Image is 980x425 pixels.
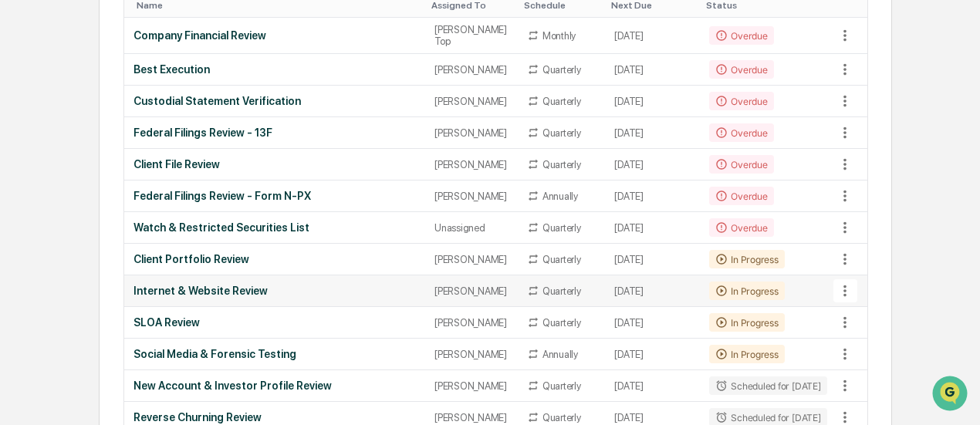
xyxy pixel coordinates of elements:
div: [PERSON_NAME] [434,64,509,76]
img: 1746055101610-c473b297-6a78-478c-a979-82029cc54cd1 [15,117,43,145]
div: Annually [542,191,578,202]
div: Reverse Churning Review [133,411,417,423]
div: 🔎 [15,224,28,237]
div: Client File Review [133,158,417,170]
div: Start new chat [52,117,253,133]
td: [DATE] [605,370,700,402]
td: [DATE] [605,86,700,117]
div: Watch & Restricted Securities List [133,221,417,234]
div: Overdue [709,92,773,110]
td: [DATE] [605,18,700,54]
div: Custodial Statement Verification [133,95,417,107]
div: [PERSON_NAME] [434,412,509,423]
div: [PERSON_NAME] [434,285,509,297]
div: Federal Filings Review - 13F [133,126,417,139]
div: Overdue [709,187,773,205]
div: Overdue [709,60,773,79]
a: Powered byPylon [109,260,187,272]
div: [PERSON_NAME] Top [434,24,509,47]
a: 🗄️Attestations [106,187,198,215]
td: [DATE] [605,212,700,244]
div: [PERSON_NAME] [434,254,509,265]
div: SLOA Review [133,316,417,329]
div: 🖐️ [15,195,28,207]
div: Quarterly [542,96,581,107]
div: Annually [542,349,578,360]
input: Clear [40,69,255,86]
div: Quarterly [542,317,581,329]
div: Quarterly [542,127,581,139]
td: [DATE] [605,117,700,149]
div: In Progress [709,250,784,268]
div: Federal Filings Review - Form N-PX [133,190,417,202]
span: Preclearance [31,194,100,209]
div: Internet & Website Review [133,285,417,297]
span: Data Lookup [31,223,97,238]
div: Overdue [709,155,773,174]
div: We're available if you need us! [52,133,195,145]
iframe: Open customer support [931,374,972,416]
div: Unassigned [434,222,509,234]
div: Quarterly [542,412,581,423]
div: [PERSON_NAME] [434,127,509,139]
td: [DATE] [605,339,700,370]
a: 🔎Data Lookup [9,217,103,245]
td: [DATE] [605,307,700,339]
div: [PERSON_NAME] [434,191,509,202]
div: [PERSON_NAME] [434,349,509,360]
button: Start new chat [262,122,281,140]
div: Quarterly [542,254,581,265]
td: [DATE] [605,149,700,180]
td: [DATE] [605,54,700,86]
div: Best Execution [133,63,417,76]
div: New Account & Investor Profile Review [133,379,417,392]
td: [DATE] [605,275,700,307]
div: [PERSON_NAME] [434,317,509,329]
td: [DATE] [605,244,700,275]
div: Overdue [709,218,773,237]
div: Quarterly [542,285,581,297]
div: [PERSON_NAME] [434,96,509,107]
td: [DATE] [605,180,700,212]
a: 🖐️Preclearance [9,187,106,215]
span: Attestations [127,194,191,209]
div: Quarterly [542,159,581,170]
div: Client Portfolio Review [133,253,417,265]
p: How can we help? [15,32,281,56]
div: Quarterly [542,380,581,392]
div: Overdue [709,26,773,45]
div: Monthly [542,30,576,42]
div: In Progress [709,282,784,300]
div: [PERSON_NAME] [434,159,509,170]
div: [PERSON_NAME] [434,380,509,392]
div: Social Media & Forensic Testing [133,348,417,360]
div: Scheduled for [DATE] [709,376,826,395]
div: Quarterly [542,64,581,76]
div: Company Financial Review [133,29,417,42]
div: In Progress [709,313,784,332]
div: 🗄️ [112,195,124,207]
div: Quarterly [542,222,581,234]
div: In Progress [709,345,784,363]
span: Pylon [154,261,187,272]
div: Overdue [709,123,773,142]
